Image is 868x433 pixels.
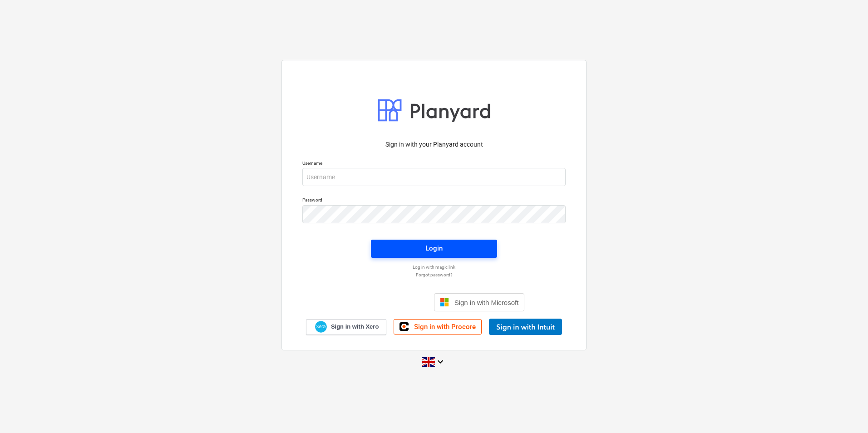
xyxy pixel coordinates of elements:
a: Sign in with Xero [306,319,387,335]
a: Forgot password? [298,272,570,278]
div: Login [425,242,443,254]
iframe: Sign in with Google Button [339,292,431,312]
p: Sign in with your Planyard account [302,140,566,149]
i: keyboard_arrow_down [435,356,446,367]
button: Login [371,240,497,258]
p: Username [302,160,566,168]
span: Sign in with Procore [414,323,476,331]
span: Sign in with Microsoft [454,299,519,306]
span: Sign in with Xero [331,323,379,331]
img: Xero logo [315,321,327,333]
img: Microsoft logo [440,298,449,307]
p: Password [302,197,566,205]
input: Username [302,168,566,186]
a: Sign in with Procore [394,319,482,335]
a: Log in with magic link [298,264,570,270]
